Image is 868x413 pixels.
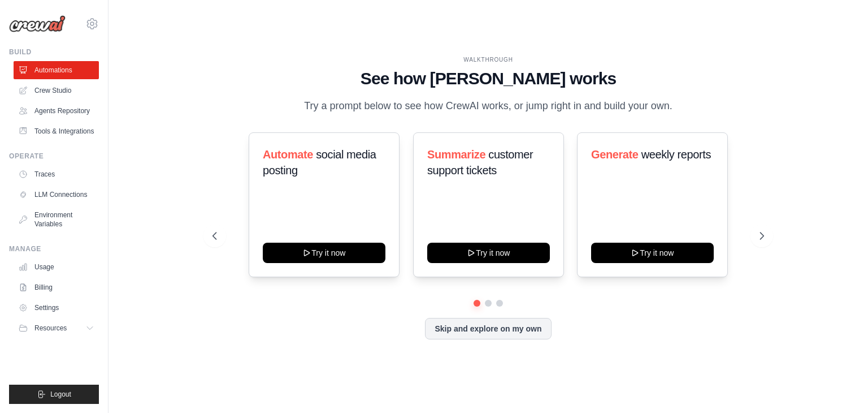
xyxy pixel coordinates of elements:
[14,186,99,204] a: LLM Connections
[263,243,385,263] button: Try it now
[34,324,67,333] span: Resources
[591,148,639,161] span: Generate
[14,61,99,79] a: Automations
[14,299,99,317] a: Settings
[212,55,764,64] div: WALKTHROUGH
[14,122,99,140] a: Tools & Integrations
[591,243,714,263] button: Try it now
[263,148,376,177] span: social media posting
[14,165,99,183] a: Traces
[14,81,99,100] a: Crew Studio
[425,318,551,339] button: Skip and explore on my own
[9,15,66,32] img: Logo
[9,244,99,253] div: Manage
[427,243,550,263] button: Try it now
[14,258,99,276] a: Usage
[9,385,99,404] button: Logout
[427,148,485,161] span: Summarize
[14,206,99,233] a: Environment Variables
[9,152,99,161] div: Operate
[298,98,678,114] p: Try a prompt below to see how CrewAI works, or jump right in and build your own.
[14,278,99,296] a: Billing
[427,148,533,177] span: customer support tickets
[14,319,99,337] button: Resources
[263,148,313,161] span: Automate
[641,148,711,161] span: weekly reports
[212,68,764,89] h1: See how [PERSON_NAME] works
[9,48,99,57] div: Build
[14,102,99,120] a: Agents Repository
[50,390,71,399] span: Logout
